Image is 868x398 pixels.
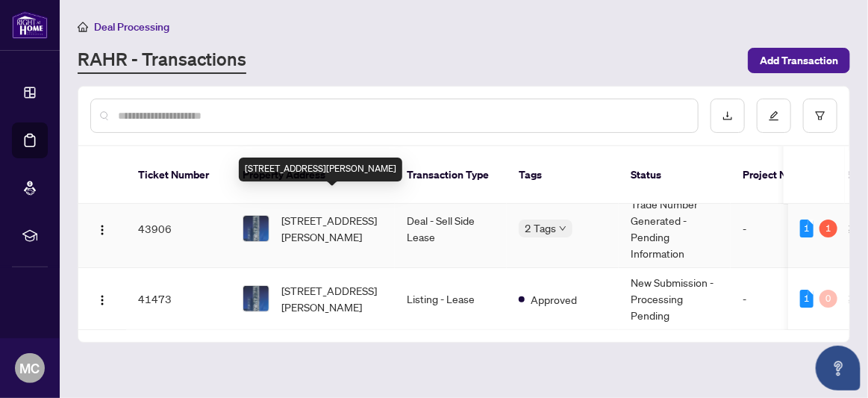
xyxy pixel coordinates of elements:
[559,225,566,232] span: down
[819,220,837,237] div: 1
[525,220,556,237] span: 2 Tags
[94,20,169,34] span: Deal Processing
[395,268,507,330] td: Listing - Lease
[803,99,837,133] button: filter
[20,358,40,379] span: MC
[126,268,231,330] td: 41473
[12,11,48,39] img: logo
[507,146,619,205] th: Tags
[243,286,269,311] img: thumbnail-img
[96,224,108,236] img: Logo
[90,217,114,240] button: Logo
[281,282,383,315] span: [STREET_ADDRESS][PERSON_NAME]
[619,190,731,268] td: Trade Number Generated - Pending Information
[243,216,269,241] img: thumbnail-img
[78,47,246,74] a: RAHR - Transactions
[731,268,820,330] td: -
[126,190,231,268] td: 43906
[395,146,507,205] th: Transaction Type
[78,22,88,32] span: home
[731,146,820,205] th: Project Name
[281,212,383,245] span: [STREET_ADDRESS][PERSON_NAME]
[619,146,731,205] th: Status
[126,146,231,205] th: Ticket Number
[800,290,814,308] div: 1
[760,49,838,72] span: Add Transaction
[395,190,507,268] td: Deal - Sell Side Lease
[816,346,861,391] button: Open asap
[815,111,825,121] span: filter
[239,158,402,181] div: [STREET_ADDRESS][PERSON_NAME]
[96,294,108,306] img: Logo
[90,287,114,311] button: Logo
[800,220,814,237] div: 1
[619,268,731,330] td: New Submission - Processing Pending
[769,111,779,121] span: edit
[731,190,820,268] td: -
[722,111,733,121] span: download
[757,99,791,133] button: edit
[819,290,837,308] div: 0
[231,146,395,205] th: Property Address
[748,48,850,73] button: Add Transaction
[711,99,745,133] button: download
[531,291,577,308] span: Approved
